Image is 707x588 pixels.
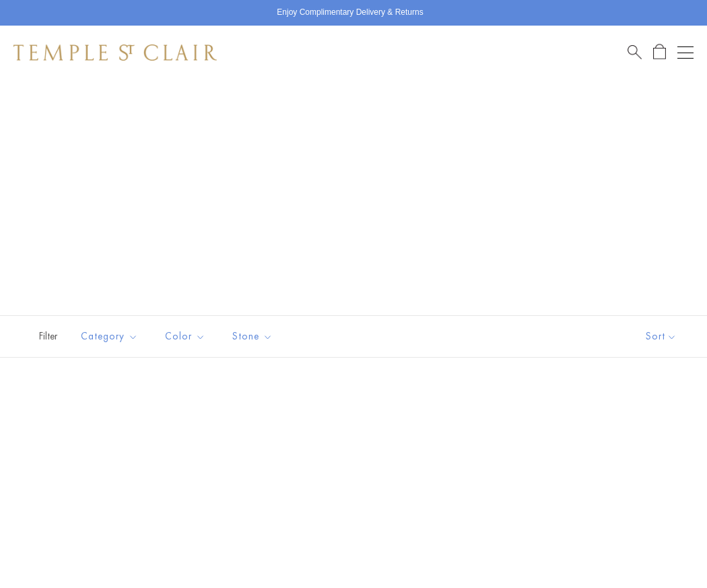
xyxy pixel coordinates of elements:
[71,321,148,352] button: Category
[628,44,642,61] a: Search
[615,316,707,357] button: Show sort by
[13,44,217,61] img: Temple St. Clair
[677,44,694,61] button: Open navigation
[226,328,283,345] span: Stone
[222,321,283,352] button: Stone
[277,6,423,20] p: Enjoy Complimentary Delivery & Returns
[155,321,215,352] button: Color
[158,328,215,345] span: Color
[653,44,666,61] a: Open Shopping Bag
[74,328,148,345] span: Category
